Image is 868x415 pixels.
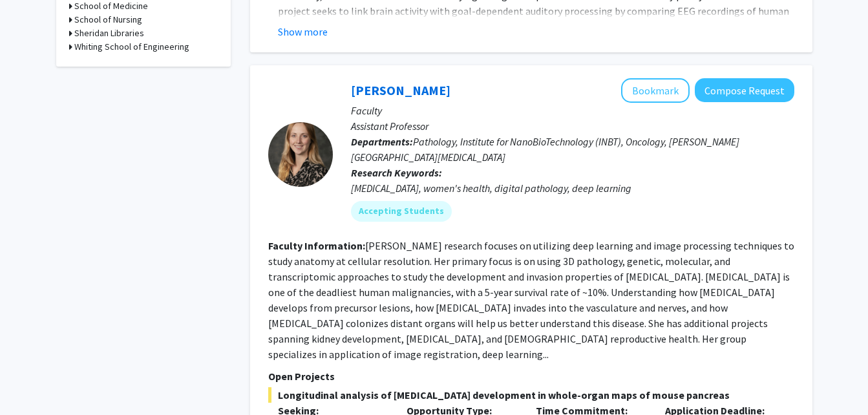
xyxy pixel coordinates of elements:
b: Departments: [351,135,413,148]
button: Compose Request to Ashley Kiemen [695,78,794,102]
span: Longitudinal analysis of [MEDICAL_DATA] development in whole-organ maps of mouse pancreas [268,387,794,403]
h3: School of Nursing [74,13,142,27]
button: Show more [278,24,328,39]
b: Research Keywords: [351,166,442,179]
fg-read-more: [PERSON_NAME] research focuses on utilizing deep learning and image processing techniques to stud... [268,239,794,361]
a: [PERSON_NAME] [351,82,450,98]
p: Assistant Professor [351,118,794,134]
div: [MEDICAL_DATA], women's health, digital pathology, deep learning [351,180,794,196]
h3: Sheridan Libraries [74,27,144,40]
h3: Whiting School of Engineering [74,40,189,54]
p: Faculty [351,103,794,118]
button: Add Ashley Kiemen to Bookmarks [621,78,690,103]
b: Faculty Information: [268,239,365,252]
mat-chip: Accepting Students [351,201,452,222]
span: Pathology, Institute for NanoBioTechnology (INBT), Oncology, [PERSON_NAME][GEOGRAPHIC_DATA][MEDIC... [351,135,739,164]
iframe: Chat [10,357,55,405]
p: Open Projects [268,368,794,384]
